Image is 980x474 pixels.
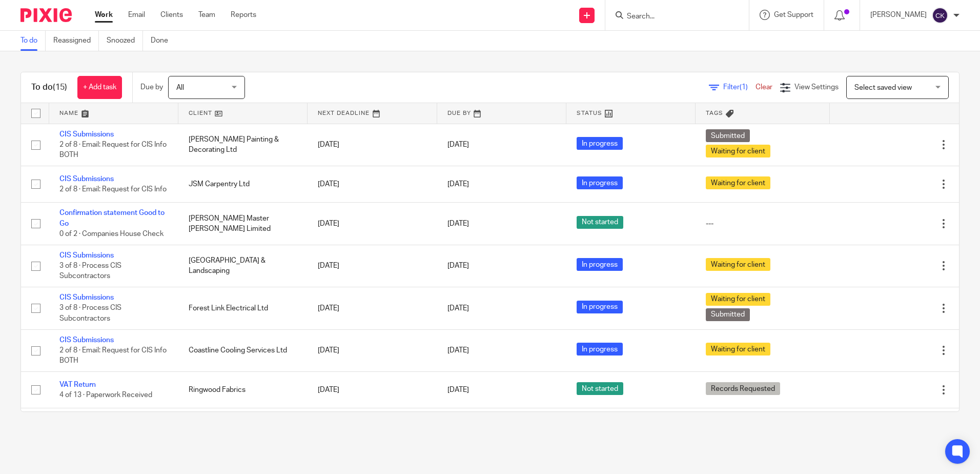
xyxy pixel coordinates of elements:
[140,82,163,92] p: Due by
[151,31,176,51] a: Done
[706,110,723,116] span: Tags
[107,31,143,51] a: Snoozed
[59,347,167,365] span: 2 of 8 · Email: Request for CIS Info BOTH
[626,12,718,22] input: Search
[21,31,46,51] a: To do
[59,391,152,399] span: 4 of 13 · Paperwork Received
[854,84,912,91] span: Select saved view
[308,203,437,245] td: [DATE]
[308,372,437,408] td: [DATE]
[53,31,99,51] a: Reassigned
[176,84,184,91] span: All
[308,245,437,287] td: [DATE]
[447,305,469,312] span: [DATE]
[178,166,308,202] td: JSM Carpentry Ltd
[178,287,308,329] td: Forest Link Electrical Ltd
[59,230,164,238] span: 0 of 2 · Companies House Check
[128,10,145,20] a: Email
[706,258,770,271] span: Waiting for client
[577,176,623,189] span: In progress
[59,252,114,259] a: CIS Submissions
[870,10,927,20] p: [PERSON_NAME]
[178,329,308,371] td: Coastline Cooling Services Ltd
[577,382,623,395] span: Not started
[59,175,114,183] a: CIS Submissions
[706,343,770,355] span: Waiting for client
[740,84,748,91] span: (1)
[59,262,121,280] span: 3 of 8 · Process CIS Subcontractors
[77,76,122,99] a: + Add task
[447,347,469,354] span: [DATE]
[53,83,67,91] span: (15)
[706,129,750,142] span: Submitted
[756,84,772,91] a: Clear
[198,10,215,20] a: Team
[577,216,623,229] span: Not started
[178,372,308,408] td: Ringwood Fabrics
[706,176,770,189] span: Waiting for client
[447,220,469,227] span: [DATE]
[706,293,770,306] span: Waiting for client
[178,203,308,245] td: [PERSON_NAME] Master [PERSON_NAME] Limited
[447,141,469,148] span: [DATE]
[59,186,167,193] span: 2 of 8 · Email: Request for CIS Info
[308,166,437,202] td: [DATE]
[59,337,114,344] a: CIS Submissions
[308,287,437,329] td: [DATE]
[178,408,308,445] td: [GEOGRAPHIC_DATA] & Landscaping
[794,84,839,91] span: View Settings
[31,82,67,93] h1: To do
[59,305,121,323] span: 3 of 8 · Process CIS Subcontractors
[447,262,469,269] span: [DATE]
[723,84,756,91] span: Filter
[774,11,813,18] span: Get Support
[447,181,469,188] span: [DATE]
[308,408,437,445] td: [DATE]
[308,329,437,371] td: [DATE]
[178,124,308,166] td: [PERSON_NAME] Painting & Decorating Ltd
[308,124,437,166] td: [DATE]
[577,258,623,271] span: In progress
[59,141,167,159] span: 2 of 8 · Email: Request for CIS Info BOTH
[231,10,256,20] a: Reports
[577,343,623,355] span: In progress
[706,308,750,321] span: Submitted
[706,219,820,229] div: ---
[21,8,72,22] img: Pixie
[577,137,623,150] span: In progress
[59,294,114,301] a: CIS Submissions
[706,382,780,395] span: Records Requested
[178,245,308,287] td: [GEOGRAPHIC_DATA] & Landscaping
[59,381,96,388] a: VAT Return
[59,209,165,227] a: Confirmation statement Good to Go
[160,10,183,20] a: Clients
[447,386,469,393] span: [DATE]
[95,10,113,20] a: Work
[932,7,948,24] img: svg%3E
[706,145,770,157] span: Waiting for client
[59,131,114,138] a: CIS Submissions
[577,301,623,313] span: In progress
